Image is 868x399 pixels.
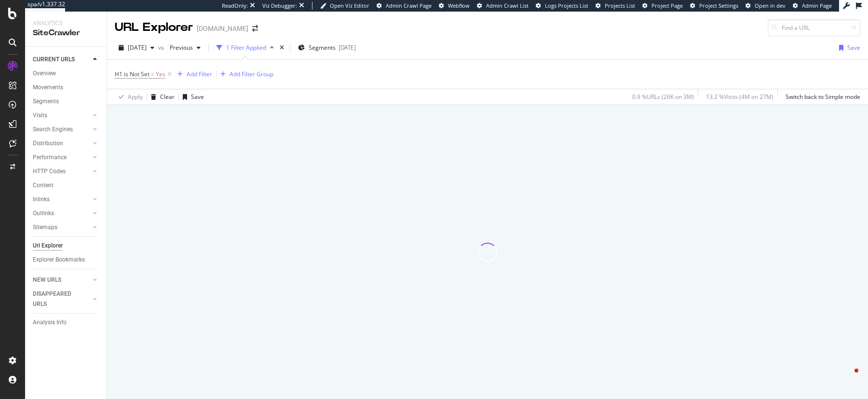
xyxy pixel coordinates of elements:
[158,43,166,52] span: vs
[33,289,90,309] a: DISAPPEARED URLS
[651,2,683,9] span: Project Page
[545,2,588,9] span: Logs Projects List
[156,68,165,81] span: Yes
[33,208,90,219] a: Outlinks
[128,93,143,101] div: Apply
[33,241,63,251] div: Url Explorer
[486,2,529,9] span: Admin Crawl List
[847,43,860,52] div: Save
[33,124,73,135] div: Search Engines
[439,2,470,10] a: Webflow
[33,180,100,191] a: Content
[33,166,66,177] div: HTTP Codes
[320,2,369,10] a: Open Viz Editor
[33,317,100,328] a: Analysis Info
[746,2,786,10] a: Open in dev
[230,70,273,78] div: Add Filter Group
[33,69,100,79] a: Overview
[191,93,204,101] div: Save
[448,2,470,9] span: Webflow
[33,96,100,107] a: Segments
[768,19,860,36] input: Find a URL
[642,2,683,10] a: Project Page
[179,89,204,105] button: Save
[115,19,193,36] div: URL Explorer
[166,43,193,52] span: Previous
[33,166,90,177] a: HTTP Codes
[160,93,175,101] div: Clear
[294,40,360,55] button: Segments[DATE]
[115,70,149,78] span: H1 is Not Set
[33,222,90,233] a: Sitemaps
[33,222,57,233] div: Sitemaps
[33,55,75,65] div: CURRENT URLS
[33,55,90,65] a: CURRENT URLS
[706,93,773,101] div: 13.2 % Visits ( 4M on 27M )
[33,255,85,265] div: Explorer Bookmarks
[33,152,90,163] a: Performance
[33,110,47,121] div: Visits
[33,96,59,107] div: Segments
[33,28,99,39] div: SiteCrawler
[786,93,860,101] div: Switch back to Simple mode
[252,25,258,32] div: arrow-right-arrow-left
[377,2,432,10] a: Admin Crawl Page
[151,70,154,78] span: =
[309,43,336,52] span: Segments
[33,289,81,309] div: DISAPPEARED URLS
[33,138,63,149] div: Distribution
[632,93,694,101] div: 0.9 % URLs ( 26K on 3M )
[33,194,90,205] a: Inlinks
[33,275,61,285] div: NEW URLS
[262,2,297,10] div: Viz Debugger:
[187,70,212,78] div: Add Filter
[386,2,432,9] span: Admin Crawl Page
[802,2,832,9] span: Admin Page
[33,69,56,79] div: Overview
[33,83,100,93] a: Movements
[217,69,273,80] button: Add Filter Group
[782,89,860,105] button: Switch back to Simple mode
[699,2,738,9] span: Project Settings
[197,24,248,33] div: [DOMAIN_NAME]
[128,43,147,52] span: 2025 Sep. 5th
[33,110,90,121] a: Visits
[339,43,356,52] div: [DATE]
[33,83,63,93] div: Movements
[33,124,90,135] a: Search Engines
[174,69,212,80] button: Add Filter
[166,40,204,55] button: Previous
[33,152,67,163] div: Performance
[115,40,158,55] button: [DATE]
[33,255,100,265] a: Explorer Bookmarks
[596,2,635,10] a: Projects List
[793,2,832,10] a: Admin Page
[278,43,286,53] div: times
[835,366,858,389] iframe: Intercom live chat
[690,2,738,10] a: Project Settings
[755,2,786,9] span: Open in dev
[33,138,90,149] a: Distribution
[33,241,100,251] a: Url Explorer
[33,194,50,205] div: Inlinks
[33,317,67,328] div: Analysis Info
[536,2,588,10] a: Logs Projects List
[147,89,175,105] button: Clear
[33,208,54,219] div: Outlinks
[477,2,529,10] a: Admin Crawl List
[33,19,99,28] div: Analytics
[213,40,278,55] button: 1 Filter Applied
[222,2,248,10] div: ReadOnly:
[605,2,635,9] span: Projects List
[115,89,143,105] button: Apply
[835,40,860,55] button: Save
[33,275,90,285] a: NEW URLS
[226,43,266,52] div: 1 Filter Applied
[33,180,54,191] div: Content
[330,2,369,9] span: Open Viz Editor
